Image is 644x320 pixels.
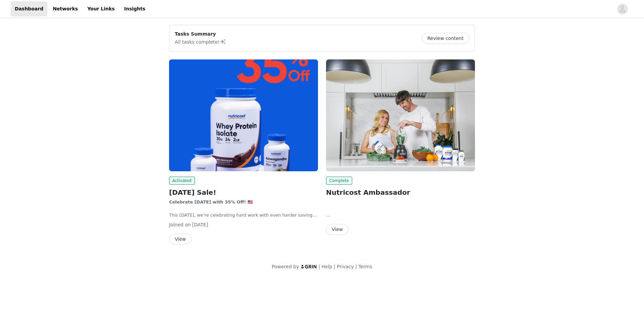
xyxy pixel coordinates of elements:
a: Privacy [337,264,354,269]
span: [DATE] [192,222,208,227]
button: View [326,224,348,235]
img: Nutricost [169,59,318,171]
p: All tasks complete! [175,38,226,46]
strong: Celebrate [DATE] with 35% Off! 🇺🇸 [169,199,253,204]
a: View [169,237,192,242]
span: | [319,264,320,269]
img: Nutricost [326,59,475,171]
div: avatar [619,4,626,14]
button: Review content [422,33,469,44]
img: logo [301,264,317,269]
a: Terms [358,264,372,269]
a: View [326,227,348,232]
span: Joined on [169,222,191,227]
h2: Nutricost Ambassador [326,187,475,197]
a: Your Links [83,1,119,16]
a: Insights [120,1,149,16]
h2: [DATE] Sale! [169,187,318,197]
a: Networks [49,1,82,16]
p: Tasks Summary [175,31,226,38]
span: | [355,264,357,269]
p: This [DATE], we’re celebrating hard work with even harder savings! From , enjoy during our [DATE]... [169,212,318,219]
span: Complete [326,177,352,185]
span: | [334,264,335,269]
a: Help [322,264,332,269]
a: Dashboard [11,1,47,16]
button: View [169,234,192,244]
span: Powered by [272,264,299,269]
span: Activated [169,177,195,185]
